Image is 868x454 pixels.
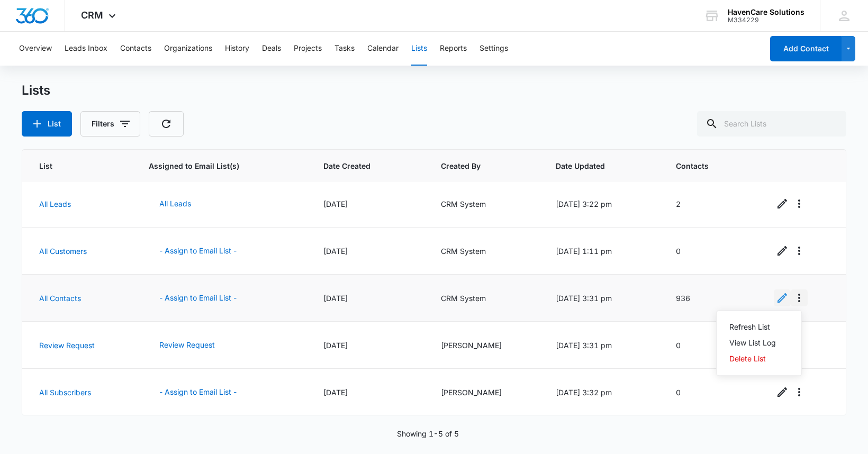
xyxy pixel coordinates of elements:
[441,160,515,171] span: Created By
[556,293,650,304] div: [DATE] 3:31 pm
[428,228,543,275] td: CRM System
[149,332,225,358] button: Review Request
[774,384,791,401] a: Edit
[39,199,71,208] a: All Leads
[81,10,103,21] span: CRM
[397,428,459,439] p: Showing 1-5 of 5
[729,323,776,331] div: Refresh List
[149,238,247,264] button: - Assign to Email List -
[225,32,249,66] button: History
[556,160,635,171] span: Date Updated
[22,83,50,98] h1: Lists
[440,32,467,66] button: Reports
[149,379,247,405] button: - Assign to Email List -
[428,369,543,416] td: [PERSON_NAME]
[19,32,52,66] button: Overview
[663,180,761,228] td: 2
[323,198,415,210] div: [DATE]
[323,293,415,304] div: [DATE]
[697,111,846,137] input: Search Lists
[164,32,212,66] button: Organizations
[39,294,81,303] a: All Contacts
[676,160,733,171] span: Contacts
[717,319,801,335] button: Refresh List
[791,384,808,401] button: Overflow Menu
[428,322,543,369] td: [PERSON_NAME]
[149,191,202,216] button: All Leads
[663,228,761,275] td: 0
[791,195,808,212] button: Overflow Menu
[149,160,283,171] span: Assigned to Email List(s)
[80,111,140,137] button: Filters
[663,322,761,369] td: 0
[428,275,543,322] td: CRM System
[39,388,91,397] a: All Subscribers
[717,351,801,367] button: Delete List
[39,341,95,350] a: Review Request
[323,340,415,351] div: [DATE]
[556,198,650,210] div: [DATE] 3:22 pm
[556,387,650,398] div: [DATE] 3:32 pm
[729,355,776,362] div: Delete List
[120,32,151,66] button: Contacts
[294,32,322,66] button: Projects
[411,32,427,66] button: Lists
[22,111,72,137] button: List
[65,32,107,66] button: Leads Inbox
[663,275,761,322] td: 936
[334,32,355,66] button: Tasks
[791,289,808,306] button: Overflow Menu
[262,32,281,66] button: Deals
[39,247,87,256] a: All Customers
[791,242,808,259] button: Overflow Menu
[717,335,801,351] button: View List Log
[323,246,415,257] div: [DATE]
[729,339,776,347] div: View List Log
[39,160,108,171] span: List
[728,16,804,24] div: account id
[367,32,399,66] button: Calendar
[770,36,842,61] button: Add Contact
[728,8,804,16] div: account name
[323,387,415,398] div: [DATE]
[774,195,791,212] a: Edit
[323,160,400,171] span: Date Created
[428,180,543,228] td: CRM System
[480,32,508,66] button: Settings
[774,242,791,259] a: Edit
[556,246,650,257] div: [DATE] 1:11 pm
[556,340,650,351] div: [DATE] 3:31 pm
[663,369,761,416] td: 0
[149,285,247,311] button: - Assign to Email List -
[774,289,791,306] a: Edit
